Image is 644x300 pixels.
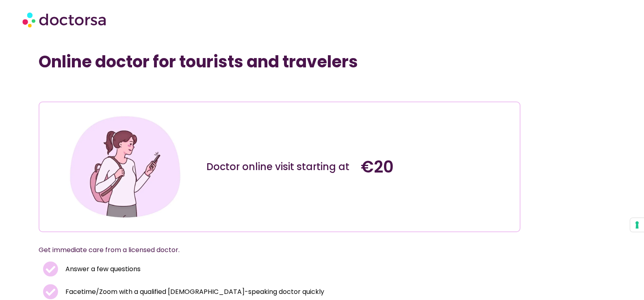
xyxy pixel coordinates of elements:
[206,160,353,173] div: Doctor online visit starting at
[39,244,501,256] p: Get immediate care from a licensed doctor.
[63,286,324,298] span: Facetime/Zoom with a qualified [DEMOGRAPHIC_DATA]-speaking doctor quickly
[52,84,174,93] iframe: Customer reviews powered by Trustpilot
[63,263,141,275] span: Answer a few questions
[67,108,184,225] img: Illustration depicting a young woman in a casual outfit, engaged with her smartphone. She has a p...
[630,218,644,232] button: Your consent preferences for tracking technologies
[39,52,520,71] h1: Online doctor for tourists and travelers
[361,157,507,177] h4: €20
